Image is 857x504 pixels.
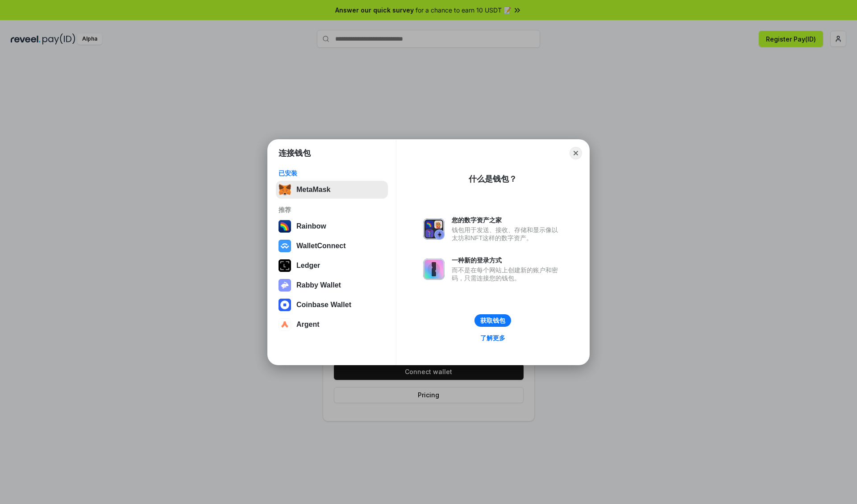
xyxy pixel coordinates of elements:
[469,174,517,184] div: 什么是钱包？
[279,183,291,196] img: svg+xml,%3Csvg%20fill%3D%22none%22%20height%3D%2233%22%20viewBox%3D%220%200%2035%2033%22%20width%...
[279,169,385,177] div: 已安装
[452,266,562,282] div: 而不是在每个网站上创建新的账户和密码，只需连接您的钱包。
[475,332,511,344] a: 了解更多
[480,334,505,342] div: 了解更多
[452,226,562,242] div: 钱包用于发送、接收、存储和显示像以太坊和NFT这样的数字资产。
[296,242,346,250] div: WalletConnect
[296,186,330,194] div: MetaMask
[276,316,388,333] button: Argent
[480,317,505,325] div: 获取钱包
[474,314,511,327] button: 获取钱包
[276,181,388,199] button: MetaMask
[276,257,388,275] button: Ledger
[296,301,351,309] div: Coinbase Wallet
[279,279,291,292] img: svg+xml,%3Csvg%20xmlns%3D%22http%3A%2F%2Fwww.w3.org%2F2000%2Fsvg%22%20fill%3D%22none%22%20viewBox...
[296,222,326,230] div: Rainbow
[279,259,291,272] img: svg+xml,%3Csvg%20xmlns%3D%22http%3A%2F%2Fwww.w3.org%2F2000%2Fsvg%22%20width%3D%2228%22%20height%3...
[296,321,320,329] div: Argent
[452,216,562,224] div: 您的数字资产之家
[276,296,388,314] button: Coinbase Wallet
[279,206,385,214] div: 推荐
[279,299,291,311] img: svg+xml,%3Csvg%20width%3D%2228%22%20height%3D%2228%22%20viewBox%3D%220%200%2028%2028%22%20fill%3D...
[570,147,582,159] button: Close
[276,217,388,235] button: Rainbow
[279,220,291,233] img: svg+xml,%3Csvg%20width%3D%22120%22%20height%3D%22120%22%20viewBox%3D%220%200%20120%20120%22%20fil...
[296,262,320,270] div: Ledger
[296,281,341,289] div: Rabby Wallet
[279,318,291,331] img: svg+xml,%3Csvg%20width%3D%2228%22%20height%3D%2228%22%20viewBox%3D%220%200%2028%2028%22%20fill%3D...
[276,237,388,255] button: WalletConnect
[279,148,311,158] h1: 连接钱包
[452,256,562,264] div: 一种新的登录方式
[276,276,388,294] button: Rabby Wallet
[279,240,291,252] img: svg+xml,%3Csvg%20width%3D%2228%22%20height%3D%2228%22%20viewBox%3D%220%200%2028%2028%22%20fill%3D...
[423,218,445,240] img: svg+xml,%3Csvg%20xmlns%3D%22http%3A%2F%2Fwww.w3.org%2F2000%2Fsvg%22%20fill%3D%22none%22%20viewBox...
[423,258,445,280] img: svg+xml,%3Csvg%20xmlns%3D%22http%3A%2F%2Fwww.w3.org%2F2000%2Fsvg%22%20fill%3D%22none%22%20viewBox...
